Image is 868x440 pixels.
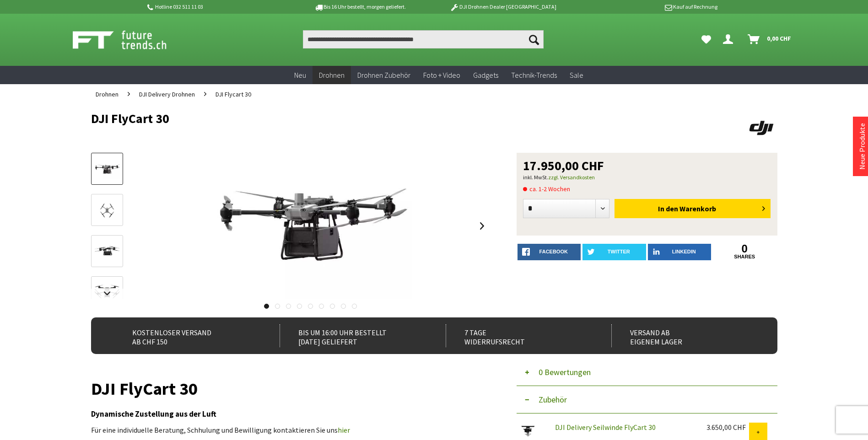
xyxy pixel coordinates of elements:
[511,70,557,80] span: Technik-Trends
[216,90,251,98] span: DJI Flycart 30
[548,174,595,181] a: zzgl. Versandkosten
[523,172,771,183] p: inkl. MwSt.
[518,244,581,260] a: facebook
[505,66,563,85] a: Technik-Trends
[523,159,604,172] span: 17.950,00 CHF
[575,1,717,12] p: Kauf auf Rechnung
[91,382,489,395] h1: DJI FlyCart 30
[294,70,306,80] span: Neu
[73,28,187,51] img: Shop Futuretrends - zur Startseite wechseln
[313,66,351,85] a: Drohnen
[467,66,505,85] a: Gadgets
[91,112,640,125] h1: DJI FlyCart 30
[91,424,489,435] p: Für eine individuelle Beratung, Schhulung und Bewilligung kontaktieren Sie uns
[563,66,590,85] a: Sale
[713,244,776,254] a: 0
[338,425,350,435] a: hier
[280,324,426,347] div: Bis um 16:00 Uhr bestellt [DATE] geliefert
[615,199,771,218] button: In den Warenkorb
[555,423,656,432] a: DJI Delivery Seilwinde FlyCart 30
[319,70,345,80] span: Drohnen
[211,84,256,104] a: DJI Flycart 30
[608,249,630,254] span: twitter
[539,249,568,254] span: facebook
[114,324,260,347] div: Kostenloser Versand ab CHF 150
[517,423,539,440] img: DJI Delivery Seilwinde FlyCart 30
[423,70,460,80] span: Foto + Video
[91,84,123,104] a: Drohnen
[91,408,489,420] h3: Dynamische Zustellung aus der Luft
[135,84,199,104] a: DJI Delivery Drohnen
[857,123,867,170] a: Neue Produkte
[523,183,570,194] span: ca. 1-2 Wochen
[517,359,777,386] button: 0 Bewertungen
[658,204,678,213] span: In den
[767,31,791,46] span: 0,00 CHF
[303,30,544,48] input: Produkt, Marke, Kategorie, EAN, Artikelnummer…
[431,1,574,12] p: DJI Drohnen Dealer [GEOGRAPHIC_DATA]
[96,90,119,98] span: Drohnen
[745,112,777,144] img: DJI Delivery
[94,160,120,179] img: Vorschau: DJI FlyCart 30
[648,244,712,260] a: LinkedIn
[288,66,313,85] a: Neu
[672,249,696,254] span: LinkedIn
[209,153,412,299] img: DJI FlyCart 30
[517,386,777,413] button: Zubehör
[473,70,498,80] span: Gadgets
[679,204,716,213] span: Warenkorb
[744,30,796,48] a: Warenkorb
[139,90,195,98] span: DJI Delivery Drohnen
[697,30,716,48] a: Meine Favoriten
[570,70,583,80] span: Sale
[524,30,544,48] button: Suchen
[351,66,417,85] a: Drohnen Zubehör
[611,324,757,347] div: Versand ab eigenem Lager
[417,66,467,85] a: Foto + Video
[706,423,749,432] div: 3.650,00 CHF
[719,30,740,48] a: Dein Konto
[146,1,289,12] p: Hotline 032 511 11 03
[357,70,410,80] span: Drohnen Zubehör
[582,244,646,260] a: twitter
[289,1,431,12] p: Bis 16 Uhr bestellt, morgen geliefert.
[713,254,776,260] a: shares
[446,324,592,347] div: 7 Tage Widerrufsrecht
